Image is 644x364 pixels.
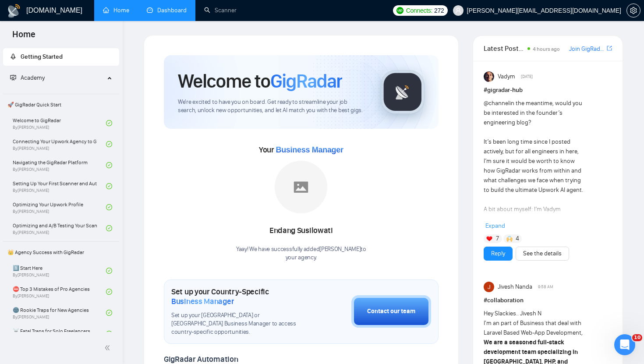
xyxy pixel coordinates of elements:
[484,282,494,292] img: Jivesh Nanda
[13,198,106,217] a: Optimizing Your Upwork ProfileBy[PERSON_NAME]
[106,162,112,168] span: check-circle
[204,7,237,14] a: searchScanner
[106,289,112,295] span: check-circle
[171,311,308,336] span: Set up your [GEOGRAPHIC_DATA] or [GEOGRAPHIC_DATA] Business Manager to access country-specific op...
[455,7,461,14] span: user
[607,45,612,52] span: export
[236,223,366,238] div: Endang Susilowati
[276,145,343,154] span: Business Manager
[626,7,640,14] a: setting
[434,6,444,15] span: 272
[106,310,112,316] span: check-circle
[516,247,569,261] button: See the details
[367,307,415,316] div: Contact our team
[491,249,505,258] a: Reply
[106,331,112,337] span: check-circle
[485,222,505,230] span: Expand
[103,7,129,14] a: homeHome
[13,282,106,301] a: ⛔ Top 3 Mistakes of Pro AgenciesBy[PERSON_NAME]
[21,74,45,81] span: Academy
[627,7,640,14] span: setting
[538,283,553,291] span: 9:58 AM
[106,225,112,231] span: check-circle
[5,28,42,46] span: Home
[626,4,640,18] button: setting
[3,48,119,66] li: Getting Started
[13,261,106,280] a: 1️⃣ Start HereBy[PERSON_NAME]
[632,334,642,341] span: 10
[106,204,112,210] span: check-circle
[523,249,562,258] a: See the details
[351,295,431,328] button: Contact our team
[484,296,612,305] h1: # collaboration
[614,334,635,355] iframe: Intercom live chat
[275,161,327,213] img: placeholder.png
[10,53,16,60] span: rocket
[381,70,425,114] img: gigradar-logo.png
[147,7,187,14] a: dashboardDashboard
[484,43,525,54] span: Latest Posts from the GigRadar Community
[484,85,612,95] h1: # gigradar-hub
[10,74,45,81] span: Academy
[533,46,560,52] span: 4 hours ago
[13,134,106,154] a: Connecting Your Upwork Agency to GigRadarBy[PERSON_NAME]
[569,44,605,54] a: Join GigRadar Slack Community
[4,244,118,261] span: 👑 Agency Success with GigRadar
[486,236,492,242] img: ❤️
[516,234,519,243] span: 4
[10,74,16,81] span: fund-projection-screen
[607,44,612,53] a: export
[106,183,112,189] span: check-circle
[396,7,403,14] img: upwork-logo.png
[13,177,106,196] a: Setting Up Your First Scanner and Auto-BidderBy[PERSON_NAME]
[178,98,367,115] span: We're excited to have you on board. Get ready to streamline your job search, unlock new opportuni...
[270,69,342,93] span: GigRadar
[104,343,113,352] span: double-left
[259,145,343,155] span: Your
[484,99,510,107] span: @channel
[236,245,366,262] div: Yaay! We have successfully added [PERSON_NAME] to
[171,287,308,306] h1: Set up your Country-Specific
[13,155,106,175] a: Navigating the GigRadar PlatformBy[PERSON_NAME]
[178,69,342,93] h1: Welcome to
[484,71,494,82] img: Vadym
[506,236,513,242] img: 🙌
[498,72,515,81] span: Vadym
[13,324,106,343] a: ☠️ Fatal Traps for Solo Freelancers
[484,247,513,261] button: Reply
[13,113,106,133] a: Welcome to GigRadarBy[PERSON_NAME]
[7,4,21,18] img: logo
[106,268,112,274] span: check-circle
[496,234,499,243] span: 7
[164,354,238,364] span: GigRadar Automation
[406,6,432,15] span: Connects:
[13,219,106,238] a: Optimizing and A/B Testing Your Scanner for Better ResultsBy[PERSON_NAME]
[498,282,532,292] span: Jivesh Nanda
[21,53,63,60] span: Getting Started
[521,73,533,81] span: [DATE]
[13,303,106,322] a: 🌚 Rookie Traps for New AgenciesBy[PERSON_NAME]
[171,297,234,306] span: Business Manager
[4,96,118,113] span: 🚀 GigRadar Quick Start
[236,254,366,262] p: your agency .
[106,141,112,147] span: check-circle
[106,120,112,126] span: check-circle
